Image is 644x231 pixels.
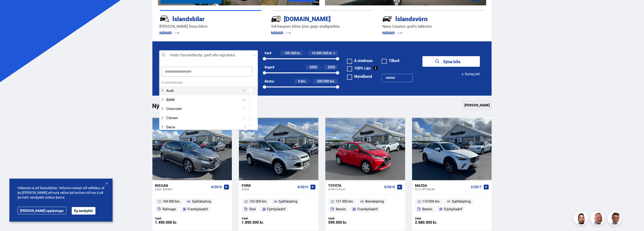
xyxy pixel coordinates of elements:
[328,188,382,191] div: Aygo X-PLAY
[162,199,181,204] span: 169 000 km.
[347,66,371,70] label: 100% Lán
[382,30,402,35] a: NÁNAR
[328,183,382,188] div: Toyota
[312,51,328,55] span: 10.000.000
[415,183,469,188] div: Mazda
[267,206,286,212] span: Fjórhjóladrif
[192,199,211,204] span: Sjálfskipting
[152,102,190,112] h1: Nýtt á skrá
[309,65,317,69] span: 2005
[271,14,356,23] div: [DOMAIN_NAME]
[249,206,256,212] span: Dísil
[422,56,480,67] button: Sýna bíla
[264,51,271,55] div: Verð
[18,186,104,200] span: Velkomin á vef Íslandsbílar. Vefurinn notast við vefkökur, ef þú [PERSON_NAME] að nota vefinn þá ...
[152,180,232,231] a: Nissan Leaf 40KWH 4/2018 169 000 km. Sjálfskipting Rafmagn Framhjóladrif Verð: 1.490.000 kr.
[160,30,180,35] a: NÁNAR
[328,65,335,69] span: 2025
[365,199,384,204] span: Beinskipting
[242,96,246,103] span: 20
[271,24,373,29] p: Við kaupum bílinn þinn gegn staðgreiðslu
[382,24,484,29] p: Nano Ceramic grafín lakkvörn
[415,188,469,191] div: CX-3 OPTIMUM
[271,30,291,35] a: NÁNAR
[330,79,335,83] span: km.
[155,217,192,220] div: Verð:
[264,79,274,83] div: Akstur
[155,188,209,191] div: Leaf 40KWH
[412,180,492,231] a: Mazda CX-3 OPTIMUM 2/2017 110 000 km. Sjálfskipting Bensín Fjórhjóladrif Verð: 2.680.000 kr.
[239,180,318,231] a: Ford Kuga 6/2015 155 000 km. Sjálfskipting Dísil Fjórhjóladrif Verð: 1.890.000 kr.
[297,51,301,55] span: kr.
[298,79,300,83] span: 0
[574,212,588,226] img: nhp88E3Fdnt1Opn2.png
[382,14,392,24] img: -Svtn6bYgwAsiwNX.svg
[298,185,308,189] span: 6/2015
[328,217,365,220] div: Verð:
[244,114,246,121] span: 1
[422,199,441,204] span: 110 000 km.
[242,220,279,224] div: 1.890.000 kr.
[384,185,395,189] span: 5/2015
[415,217,452,220] div: Verð:
[328,220,365,224] div: 599.000 kr.
[244,124,246,130] span: 3
[382,14,468,23] div: Íslandsvörn
[471,185,482,189] span: 2/2017
[72,207,95,215] button: Ég samþykki
[461,69,480,79] button: Ítarleg leit
[242,188,296,191] div: Kuga
[336,206,346,212] span: Bensín
[155,220,192,224] div: 1.490.000 kr.
[249,199,267,204] span: 155 000 km.
[160,14,169,24] img: JRvxyua_JYH6wB4c.svg
[155,183,209,188] div: Nissan
[18,207,66,214] a: [PERSON_NAME] upplýsingar
[242,183,296,188] div: Ford
[591,212,605,226] img: siFngHWaQ9KaOqBr.png
[264,65,274,69] div: Árgerð
[301,79,306,83] span: km.
[162,206,176,212] span: Rafmagn
[242,87,246,94] span: 15
[415,220,452,224] div: 2.680.000 kr.
[242,217,279,220] div: Verð:
[357,206,378,212] span: Framhjóladrif
[347,59,373,63] label: Á staðnum
[329,51,333,55] span: kr.
[422,206,433,212] span: Bensín
[347,74,372,78] label: Myndband
[325,180,405,231] a: Toyota Aygo X-PLAY 5/2015 131 000 km. Beinskipting Bensín Framhjóladrif Verð: 599.000 kr.
[284,51,297,55] span: 100.000
[333,51,335,55] span: +
[382,59,399,63] label: Tilboð
[608,212,622,226] img: FbJEzSuNWCJXmdc-.webp
[336,199,354,204] span: 131 000 km.
[444,206,462,212] span: Fjórhjóladrif
[160,14,245,23] div: Íslandsbílar
[271,14,281,24] img: tr5P-W3DuiFaO7aO.svg
[279,199,298,204] span: Sjálfskipting
[211,185,222,189] span: 4/2018
[463,101,492,109] a: [PERSON_NAME]
[452,199,471,204] span: Sjálfskipting
[317,79,329,83] span: 200.000
[244,105,246,112] span: 1
[4,2,18,16] button: Opna LiveChat spjallviðmót
[188,206,208,212] span: Framhjóladrif
[160,24,262,29] p: [PERSON_NAME] finna bílinn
